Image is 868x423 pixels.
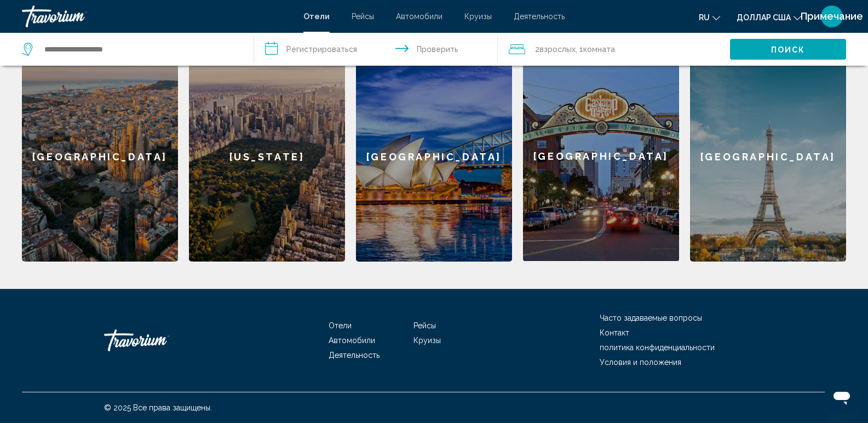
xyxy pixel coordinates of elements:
[329,336,375,345] a: Автомобили
[329,351,380,360] a: Деятельность
[583,45,615,54] font: комната
[771,45,806,54] font: Поиск
[303,12,330,21] a: Отели
[801,10,863,22] font: Примечание
[818,5,846,28] button: Меню пользователя
[824,379,859,414] iframe: Кнопка запуска окна обмена сообщениями
[104,403,212,412] font: © 2025 Все права защищены.
[737,13,791,22] font: доллар США
[189,52,345,262] a: [US_STATE]
[22,5,292,27] a: Травориум
[576,45,583,54] font: , 1
[396,12,442,21] a: Автомобили
[254,33,497,66] button: Даты заезда и выезда
[523,52,679,262] a: [GEOGRAPHIC_DATA]
[737,9,801,25] button: Изменить валюту
[600,358,681,367] a: Условия и положения
[730,39,846,60] button: Поиск
[600,314,702,322] a: Часто задаваемые вопросы
[699,9,720,25] button: Изменить язык
[514,12,565,21] a: Деятельность
[600,343,715,352] a: политика конфиденциальности
[22,52,178,262] a: [GEOGRAPHIC_DATA]
[690,52,846,262] a: [GEOGRAPHIC_DATA]
[699,13,710,22] font: ru
[498,33,730,66] button: Путешественники: 2 взрослых, 0 детей
[356,52,512,262] a: [GEOGRAPHIC_DATA]
[600,328,629,337] a: Контакт
[413,321,436,330] a: Рейсы
[535,45,539,54] font: 2
[413,336,441,345] a: Круизы
[104,324,214,357] a: Травориум
[352,12,374,21] a: Рейсы
[329,321,352,330] a: Отели
[539,45,576,54] font: взрослых
[464,12,492,21] a: Круизы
